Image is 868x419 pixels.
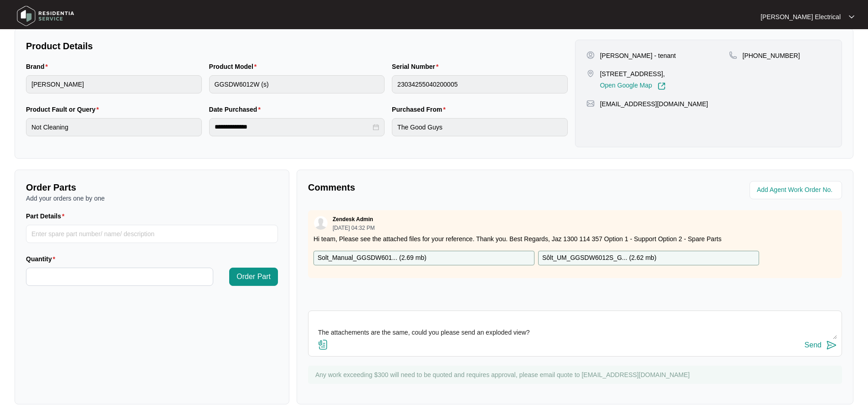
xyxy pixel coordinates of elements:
[392,118,568,136] input: Purchased From
[826,340,837,351] img: send-icon.svg
[209,75,385,93] input: Product Model
[14,2,77,30] img: residentia service logo
[757,185,837,196] input: Add Agent Work Order No.
[333,216,373,223] p: Zendesk Admin
[849,15,854,19] img: dropdown arrow
[743,51,800,60] p: [PHONE_NUMBER]
[26,212,68,221] label: Part Details
[729,51,737,59] img: map-pin
[586,99,595,108] img: map-pin
[26,181,278,194] p: Order Parts
[313,316,837,339] textarea: Hi Team, The attachements are the same, could you please send an exploded view?
[209,105,264,114] label: Date Purchased
[26,118,202,136] input: Product Fault or Query
[26,194,278,203] p: Add your orders one by one
[586,51,595,59] img: user-pin
[26,225,278,243] input: Part Details
[600,51,676,60] p: [PERSON_NAME] - tenant
[308,181,569,194] p: Comments
[392,62,442,71] label: Serial Number
[600,82,666,90] a: Open Google Map
[600,69,666,78] p: [STREET_ADDRESS],
[315,370,837,379] p: Any work exceeding $300 will need to be quoted and requires approval, please email quote to [EMAI...
[805,341,822,349] div: Send
[542,253,657,263] p: Sôlt_UM_GGSDW6012S_G... ( 2.62 mb )
[586,69,595,78] img: map-pin
[318,253,426,263] p: Solt_Manual_GGSDW601... ( 2.69 mb )
[26,40,568,52] p: Product Details
[760,12,841,21] p: [PERSON_NAME] Electrical
[392,105,449,114] label: Purchased From
[229,268,278,286] button: Order Part
[392,75,568,93] input: Serial Number
[600,99,708,109] p: [EMAIL_ADDRESS][DOMAIN_NAME]
[215,122,371,132] input: Date Purchased
[318,339,329,350] img: file-attachment-doc.svg
[333,225,375,231] p: [DATE] 04:32 PM
[26,75,202,93] input: Brand
[26,268,213,285] input: Quantity
[26,62,51,71] label: Brand
[209,62,261,71] label: Product Model
[657,82,666,90] img: Link-External
[26,254,59,264] label: Quantity
[805,339,837,352] button: Send
[236,271,271,282] span: Order Part
[313,234,837,243] p: Hi team, Please see the attached files for your reference. Thank you. Best Regards, Jaz 1300 114 ...
[26,105,103,114] label: Product Fault or Query
[314,216,328,230] img: user.svg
